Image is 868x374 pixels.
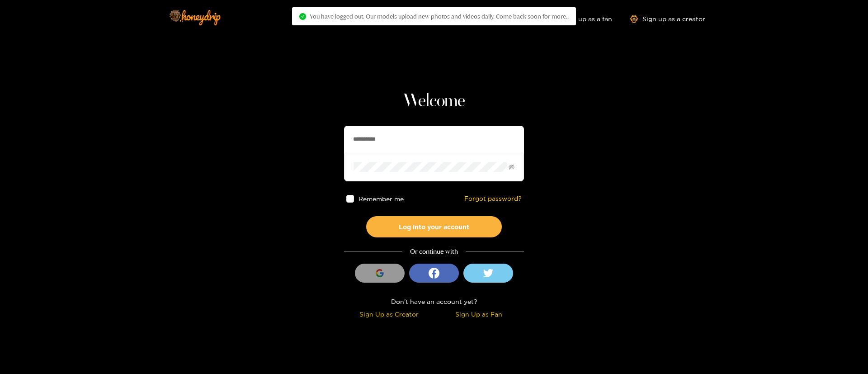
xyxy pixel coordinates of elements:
span: check-circle [299,13,306,20]
a: Forgot password? [464,195,522,203]
div: Sign Up as Fan [436,309,522,319]
button: Log into your account [366,216,502,237]
div: Sign Up as Creator [346,309,432,319]
span: Remember me [359,195,404,202]
div: Or continue with [344,246,524,257]
div: Don't have an account yet? [344,296,524,307]
span: You have logged out. Our models upload new photos and videos daily. Come back soon for more.. [310,13,569,20]
a: Sign up as a creator [630,15,705,23]
span: eye-invisible [509,164,514,170]
h1: Welcome [344,90,524,112]
a: Sign up as a fan [550,15,612,23]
